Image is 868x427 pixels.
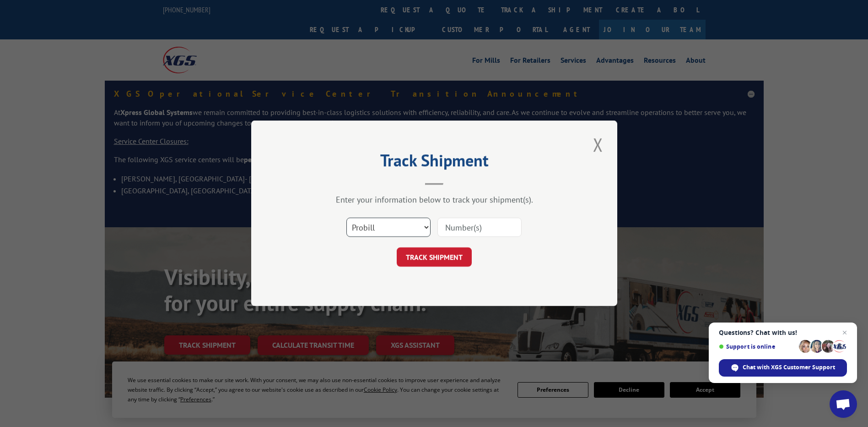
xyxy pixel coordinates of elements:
[437,218,522,237] input: Number(s)
[297,195,571,205] div: Enter your information below to track your shipment(s).
[830,390,857,418] a: Open chat
[297,154,571,171] h2: Track Shipment
[719,359,847,377] span: Chat with XGS Customer Support
[590,132,606,157] button: Close modal
[743,363,835,372] span: Chat with XGS Customer Support
[719,329,847,336] span: Questions? Chat with us!
[719,343,796,350] span: Support is online
[397,248,472,267] button: TRACK SHIPMENT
